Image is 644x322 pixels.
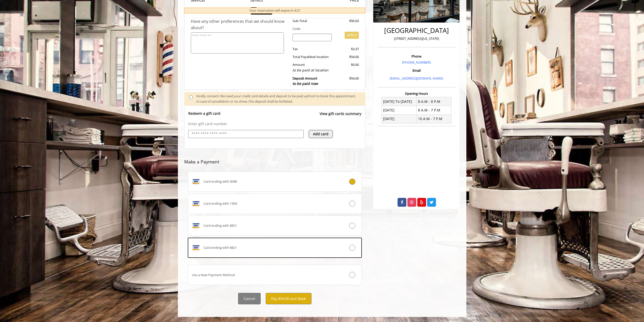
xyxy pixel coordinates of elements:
[188,121,362,126] p: Enter gift card number
[309,130,333,138] button: Add card
[293,67,332,73] div: to be paid at location
[184,159,219,164] label: Make a Payment
[293,76,318,86] b: Deposit Amount
[336,54,359,60] div: $54.00
[289,62,336,73] div: Amount
[238,293,261,304] button: Cancel
[188,111,220,116] p: Redeem a gift card
[378,92,455,95] h3: Opening Hours
[402,60,431,65] a: [PHONE_NUMBER]
[192,200,200,208] img: VISA
[345,32,359,39] button: APPLY
[289,18,336,24] div: Sub-Total
[192,178,200,186] img: VISA
[188,265,362,285] label: Use a New Payment Method
[184,8,366,13] div: Your reservation will expire in 4:21
[336,62,359,73] div: $0.00
[289,54,336,60] div: Total Payable
[203,223,237,228] span: Card ending with 8821
[417,115,451,123] td: 10 A.M - 7 P.M
[417,97,451,106] td: 8 A.M - 8 P.M
[379,36,454,41] p: [STREET_ADDRESS][US_STATE]
[379,69,454,72] h3: Email
[336,18,359,24] div: $50.63
[382,115,417,123] td: [DATE]
[266,293,311,304] button: Pay $54.00 and Book
[336,46,359,52] div: $3.37
[203,201,237,206] span: Card ending with 1304
[289,46,336,52] div: Tax
[192,244,200,252] img: VISA
[382,97,417,106] td: [DATE] To [DATE]
[313,54,329,59] span: at location
[293,81,318,86] span: to be paid now
[379,54,454,58] h3: Phone
[203,179,237,184] span: Card ending with 0048
[203,245,237,250] span: Card ending with 8821
[196,93,360,104] div: Kindly consent: We need your credit card details and deposit to be paid upfront to book this appo...
[188,272,333,278] div: Use a New Payment Method
[382,106,417,115] td: [DATE]
[379,27,454,34] h2: [GEOGRAPHIC_DATA]
[320,111,361,121] a: View gift cards summary
[336,76,359,87] div: $54.00
[417,106,451,115] td: 8 A.M - 7 P.M
[191,18,289,31] div: Have any other preferences that we should know about?
[289,26,359,31] div: Code
[192,222,200,230] img: VISA
[390,76,443,81] a: [EMAIL_ADDRESS][DOMAIN_NAME]
[191,3,247,18] td: The Made Man Haircut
